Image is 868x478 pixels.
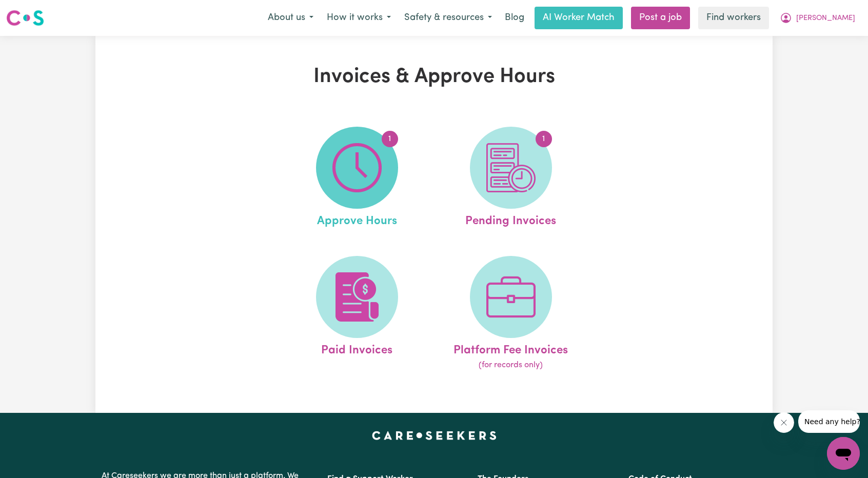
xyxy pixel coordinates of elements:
button: How it works [320,7,398,29]
button: About us [261,7,320,29]
span: Need any help? [6,7,62,15]
img: Careseekers logo [6,9,44,27]
a: Pending Invoices [437,127,585,230]
h1: Invoices & Approve Hours [214,65,654,89]
a: Paid Invoices [283,256,431,372]
span: Platform Fee Invoices [453,338,568,360]
span: 1 [382,131,398,147]
a: Careseekers logo [6,6,44,30]
span: [PERSON_NAME] [796,13,855,24]
a: Approve Hours [283,127,431,230]
button: Safety & resources [398,7,499,29]
a: Careseekers home page [372,431,497,440]
a: Blog [499,7,530,29]
span: (for records only) [479,359,543,371]
a: Platform Fee Invoices(for records only) [437,256,585,372]
span: Paid Invoices [321,338,392,360]
iframe: Close message [774,412,794,433]
iframe: Message from company [798,410,860,433]
a: Find workers [698,7,769,29]
a: AI Worker Match [535,7,623,29]
span: 1 [536,131,552,147]
iframe: Button to launch messaging window [827,437,860,470]
span: Approve Hours [317,209,397,230]
button: My Account [773,7,862,29]
a: Post a job [631,7,690,29]
span: Pending Invoices [465,209,556,230]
